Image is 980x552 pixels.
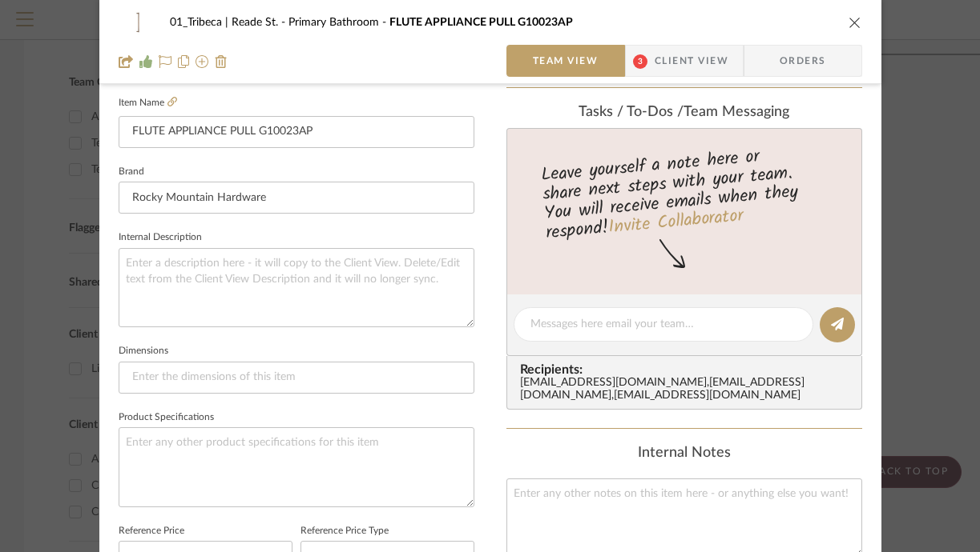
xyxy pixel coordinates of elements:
[119,347,168,355] label: Dimensions
[520,362,855,377] span: Recipients:
[762,45,844,77] span: Orders
[655,45,728,77] span: Client View
[119,527,184,535] label: Reference Price
[389,17,573,28] span: FLUTE APPLIANCE PULL G10023AP
[506,445,862,462] div: Internal Notes
[119,96,177,110] label: Item Name
[848,15,862,30] button: close
[288,17,389,28] span: Primary Bathroom
[119,168,144,176] label: Brand
[119,414,214,422] label: Product Specifications
[633,54,647,69] span: 3
[533,45,599,77] span: Team View
[607,202,744,242] a: Invite Collaborator
[300,527,389,535] label: Reference Price Type
[119,116,474,148] input: Enter Item Name
[520,377,855,402] div: [EMAIL_ADDRESS][DOMAIN_NAME] , [EMAIL_ADDRESS][DOMAIN_NAME] , [EMAIL_ADDRESS][DOMAIN_NAME]
[506,104,862,122] div: team Messaging
[504,139,864,246] div: Leave yourself a note here or share next steps with your team. You will receive emails when they ...
[579,105,684,119] span: Tasks / To-Dos /
[119,234,202,242] label: Internal Description
[170,17,288,28] span: 01_Tribeca | Reade St.
[215,55,228,68] img: Remove from project
[119,6,157,38] img: 3c4e95f7-266a-46b5-9e45-2fe5e65db918_48x40.jpg
[119,362,474,394] input: Enter the dimensions of this item
[119,182,474,214] input: Enter Brand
